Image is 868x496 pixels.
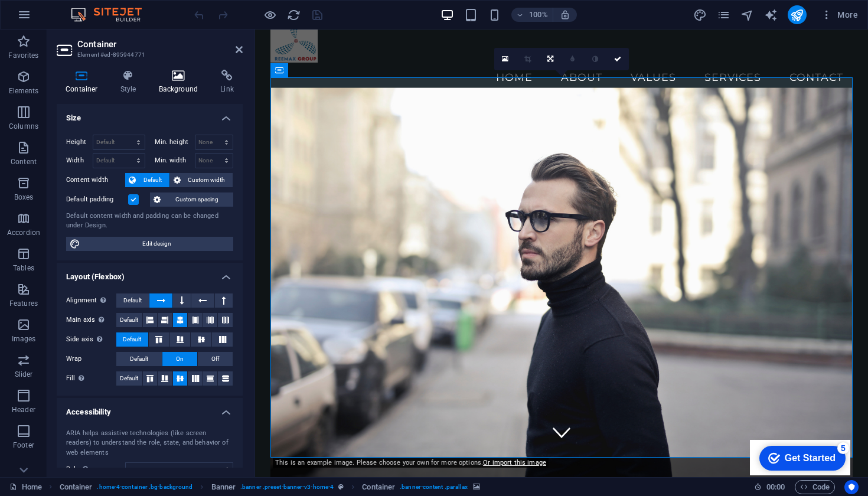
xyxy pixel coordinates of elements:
i: AI Writer [764,8,778,22]
div: Get Started [35,13,86,24]
button: More [816,5,863,24]
button: Default [116,332,148,347]
span: On [176,352,184,366]
span: : [775,482,776,491]
span: Code [800,480,830,494]
button: Click here to leave preview mode and continue editing [263,8,277,22]
h4: Link [211,70,243,94]
i: Pages (Ctrl+Alt+S) [717,8,730,22]
span: . banner .preset-banner-v3-home-4 [240,480,334,494]
label: Alignment [66,293,116,308]
span: Default [120,371,138,386]
label: Fill [66,371,116,386]
button: design [693,8,707,22]
button: Default [116,293,149,308]
h6: 100% [529,8,548,22]
p: Header [12,405,35,415]
button: Usercentrics [844,480,859,494]
div: Default content width and padding can be changed under Design. [66,211,233,231]
nav: breadcrumb [60,480,480,494]
span: Custom spacing [164,192,230,207]
img: Editor Logo [68,8,156,22]
p: Elements [9,86,39,96]
h4: Background [150,70,212,94]
label: Min. height [155,139,195,145]
span: More [821,9,858,21]
span: Default [123,332,141,347]
span: Custom width [184,173,230,187]
a: Select files from the file manager, stock photos, or upload file(s) [494,48,517,70]
button: pages [717,8,731,22]
i: Publish [790,8,804,22]
span: . banner-content .parallax [400,480,468,494]
a: Confirm ( ⌘ ⏎ ) [606,48,629,70]
p: Images [12,334,36,344]
i: On resize automatically adjust zoom level to fit chosen device. [560,9,570,20]
label: Main axis [66,313,116,327]
div: Get Started 5 items remaining, 0% complete [9,6,96,31]
p: Columns [9,122,38,131]
a: Crop mode [517,48,539,70]
p: Slider [15,370,33,379]
span: . home-4-container .bg-background [97,480,192,494]
button: 100% [511,8,553,22]
label: Wrap [66,352,116,366]
h4: Container [57,70,112,94]
p: Features [9,299,38,308]
button: Default [116,313,142,327]
p: Content [11,157,37,167]
i: Design (Ctrl+Alt+Y) [693,8,707,22]
button: Default [125,173,169,187]
button: reload [286,8,301,22]
a: Click to cancel selection. Double-click to open Pages [9,480,42,494]
div: This is an example image. Please choose your own for more options. [273,458,549,468]
span: Default [139,173,166,187]
button: navigator [740,8,755,22]
span: Off [211,352,219,366]
button: Custom spacing [150,192,233,207]
button: On [162,352,197,366]
button: publish [788,5,807,24]
span: 00 00 [766,480,785,494]
button: Code [795,480,835,494]
button: Default [116,371,142,386]
button: Custom width [170,173,233,187]
i: This element is a customizable preset [338,484,344,490]
div: 5 [87,2,99,14]
p: Tables [13,263,34,273]
p: Footer [13,440,34,450]
p: Favorites [8,51,38,60]
button: Default [116,352,162,366]
label: Content width [66,173,125,187]
span: Default [123,293,142,308]
h4: Layout (Flexbox) [57,263,243,284]
span: Default [120,313,138,327]
p: Accordion [7,228,40,237]
a: Blur [562,48,584,70]
span: Click to select. Double-click to edit [211,480,236,494]
button: text_generator [764,8,778,22]
h3: Element #ed-895944771 [77,50,219,60]
h4: Size [57,104,243,125]
h4: Accessibility [57,398,243,419]
button: Off [198,352,233,366]
span: Default [130,352,148,366]
a: Change orientation [539,48,562,70]
i: Navigator [740,8,754,22]
i: This element contains a background [473,484,480,490]
button: Edit design [66,237,233,251]
span: Click to select. Double-click to edit [60,480,93,494]
h4: Style [112,70,150,94]
a: Or import this image [483,459,546,466]
span: Click to select. Double-click to edit [362,480,395,494]
label: Side axis [66,332,116,347]
span: Edit design [84,237,230,251]
label: Min. width [155,157,195,164]
label: Default padding [66,192,128,207]
h6: Session time [754,480,785,494]
a: Greyscale [584,48,606,70]
h2: Container [77,39,243,50]
label: Height [66,139,93,145]
div: ARIA helps assistive technologies (like screen readers) to understand the role, state, and behavi... [66,429,233,458]
label: Width [66,157,93,164]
